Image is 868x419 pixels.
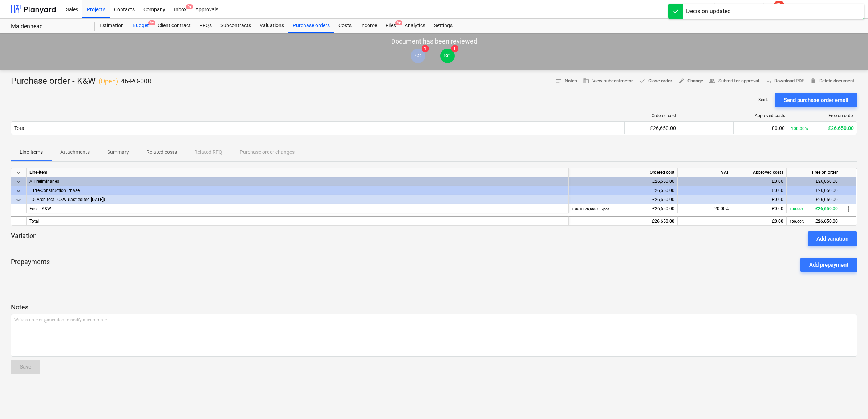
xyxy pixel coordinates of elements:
a: Budget9+ [128,19,153,33]
button: Delete document [807,75,857,87]
span: View subcontractor [583,77,633,85]
div: Total [14,125,25,131]
div: Free on order [787,168,841,177]
div: Approved costs [737,113,785,118]
div: £26,650.00 [572,217,674,226]
div: Sam Cornford [411,49,425,63]
div: Send purchase order email [784,95,848,105]
div: Ordered cost [569,168,678,177]
a: Client contract [153,19,195,33]
div: £26,650.00 [572,186,674,195]
small: 100.00% [790,219,804,223]
span: edit [678,78,685,84]
span: 1 [451,45,458,52]
p: Notes [11,303,857,312]
div: £26,650.00 [790,186,838,195]
div: Free on order [791,113,854,118]
div: Budget [128,19,153,33]
div: Purchase orders [288,19,334,33]
span: keyboard_arrow_down [14,186,23,195]
p: ( Open ) [98,77,118,86]
small: 100.00% [791,126,808,131]
div: Purchase order - K&W [11,75,151,87]
div: 1 Pre-Construction Phase [29,186,565,195]
div: 20.00% [678,204,732,213]
span: delete [810,78,816,84]
div: Total [27,216,569,225]
a: Files9+ [381,19,400,33]
div: £0.00 [735,217,783,226]
span: 9+ [395,20,402,25]
div: £0.00 [737,125,785,131]
small: 100.00% [790,207,804,211]
span: SC [414,53,421,58]
a: Estimation [95,19,128,33]
span: keyboard_arrow_down [14,196,23,204]
div: £26,650.00 [790,195,838,204]
button: Change [675,75,706,87]
div: £26,650.00 [572,177,674,186]
p: Summary [107,148,129,156]
p: Sent : - [758,97,769,103]
span: notes [555,78,562,84]
a: Analytics [400,19,430,33]
span: done [639,78,645,84]
span: Fees - K&W [29,206,51,211]
p: Related costs [146,148,177,156]
div: Add variation [816,234,848,243]
div: £26,650.00 [572,204,674,213]
div: Maidenhead [11,23,86,30]
span: business [583,78,589,84]
div: £26,650.00 [790,177,838,186]
div: £0.00 [735,204,783,213]
span: Change [678,77,703,85]
div: £26,650.00 [790,217,838,226]
span: Notes [555,77,577,85]
div: Add prepayment [809,260,848,270]
div: Valuations [255,19,288,33]
span: save_alt [765,78,771,84]
a: RFQs [195,19,216,33]
div: £0.00 [735,177,783,186]
span: 9+ [186,4,193,9]
span: Submit for approval [709,77,759,85]
span: more_vert [844,205,853,213]
div: Settings [430,19,457,33]
div: £26,650.00 [628,125,676,131]
div: Subcontracts [216,19,255,33]
span: people_alt [709,78,715,84]
small: 1.00 × £26,650.00 / pcs [572,207,609,211]
span: Delete document [810,77,854,85]
button: Submit for approval [706,75,762,87]
span: keyboard_arrow_down [14,177,23,186]
a: Income [356,19,381,33]
div: Ordered cost [628,113,676,118]
span: Download PDF [765,77,804,85]
div: Files [381,19,400,33]
button: Add variation [808,231,857,246]
div: £0.00 [735,195,783,204]
span: 1 [422,45,429,52]
button: Notes [552,75,580,87]
span: SC [444,53,451,58]
div: Approved costs [732,168,787,177]
p: Prepayments [11,258,50,272]
button: Download PDF [762,75,807,87]
div: £26,650.00 [791,125,854,131]
button: Send purchase order email [775,93,857,107]
div: Sam Cornford [440,49,455,63]
p: Attachments [60,148,90,156]
span: keyboard_arrow_down [14,168,23,177]
div: Decision updated [686,7,731,16]
p: Variation [11,231,37,246]
button: Add prepayment [800,258,857,272]
a: Costs [334,19,356,33]
span: 9+ [148,20,155,25]
p: Line-items [20,148,43,156]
